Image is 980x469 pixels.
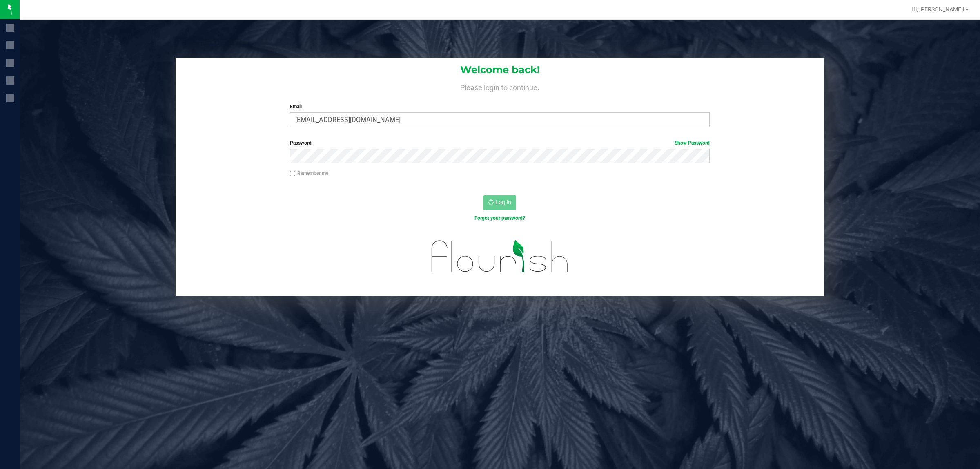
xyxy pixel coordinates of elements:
[290,171,296,176] input: Remember me
[911,6,964,13] span: Hi, [PERSON_NAME]!
[675,140,710,146] a: Show Password
[290,170,328,177] label: Remember me
[290,103,710,110] label: Email
[495,199,511,205] span: Log In
[290,140,312,146] span: Password
[474,215,525,221] a: Forgot your password?
[176,65,824,75] h1: Welcome back!
[483,195,516,210] button: Log In
[419,230,581,283] img: flourish_logo.svg
[176,82,824,92] h4: Please login to continue.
